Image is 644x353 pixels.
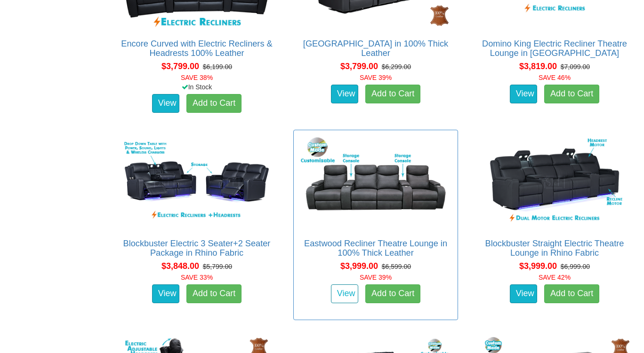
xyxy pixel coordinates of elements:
[113,82,281,92] div: In Stock
[303,39,448,58] a: [GEOGRAPHIC_DATA] in 100% Thick Leather
[331,284,358,303] a: View
[340,62,378,71] span: $3,799.00
[482,39,627,58] a: Domino King Electric Recliner Theatre Lounge in [GEOGRAPHIC_DATA]
[382,263,411,270] del: $6,599.00
[121,39,272,58] a: Encore Curved with Electric Recliners & Headrests 100% Leather
[544,284,599,303] a: Add to Cart
[186,94,241,113] a: Add to Cart
[561,63,590,71] del: $7,099.00
[181,74,213,81] font: SAVE 38%
[120,135,274,229] img: Blockbuster Electric 3 Seater+2 Seater Package in Rhino Fabric
[123,239,271,258] a: Blockbuster Electric 3 Seater+2 Seater Package in Rhino Fabric
[510,85,537,103] a: View
[331,85,358,103] a: View
[382,63,411,71] del: $6,299.00
[161,62,199,71] span: $3,799.00
[186,284,241,303] a: Add to Cart
[510,284,537,303] a: View
[539,74,571,81] font: SAVE 46%
[519,261,557,271] span: $3,999.00
[561,263,590,270] del: $6,999.00
[539,274,571,281] font: SAVE 42%
[365,284,420,303] a: Add to Cart
[544,85,599,103] a: Add to Cart
[298,135,453,229] img: Eastwood Recliner Theatre Lounge in 100% Thick Leather
[152,284,179,303] a: View
[161,261,199,271] span: $3,848.00
[360,74,392,81] font: SAVE 39%
[152,94,179,113] a: View
[477,135,632,229] img: Blockbuster Straight Electric Theatre Lounge in Rhino Fabric
[340,261,378,271] span: $3,999.00
[304,239,447,258] a: Eastwood Recliner Theatre Lounge in 100% Thick Leather
[485,239,624,258] a: Blockbuster Straight Electric Theatre Lounge in Rhino Fabric
[519,62,557,71] span: $3,819.00
[203,63,232,71] del: $6,199.00
[365,85,420,103] a: Add to Cart
[360,274,392,281] font: SAVE 39%
[181,274,213,281] font: SAVE 33%
[203,263,232,270] del: $5,799.00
